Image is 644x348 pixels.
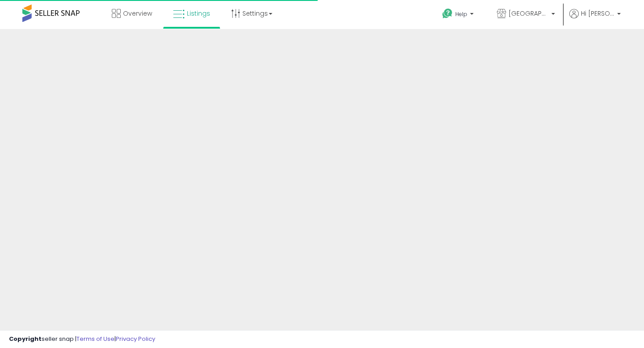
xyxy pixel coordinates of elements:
span: Help [455,10,467,18]
span: Hi [PERSON_NAME] [581,9,614,18]
span: [GEOGRAPHIC_DATA] [508,9,549,18]
a: Hi [PERSON_NAME] [569,9,621,29]
span: Overview [123,9,152,18]
strong: Copyright [9,335,42,343]
i: Get Help [442,8,453,19]
a: Privacy Policy [116,335,155,343]
div: seller snap | | [9,335,155,344]
a: Terms of Use [76,335,114,343]
span: Listings [187,9,210,18]
a: Help [435,1,483,29]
